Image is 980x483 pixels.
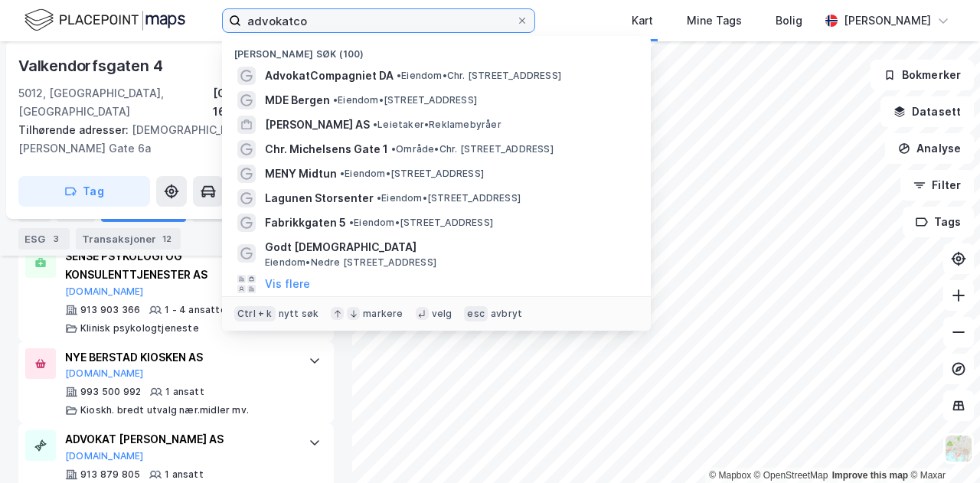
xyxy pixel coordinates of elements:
span: Chr. Michelsens Gate 1 [265,140,388,158]
iframe: Chat Widget [903,410,980,483]
span: • [377,192,381,204]
span: • [340,168,345,179]
div: Valkendorfsgaten 4 [18,54,165,78]
div: markere [363,308,403,320]
div: ESG [18,228,70,250]
span: Eiendom • [STREET_ADDRESS] [333,94,477,106]
span: Eiendom • [STREET_ADDRESS] [377,192,521,204]
div: Kart [632,11,653,30]
div: ADVOKAT [PERSON_NAME] AS [65,430,293,449]
span: AdvokatCompagniet DA [265,67,394,85]
div: Bolig [776,11,802,30]
span: Leietaker • Reklamebyråer [373,119,501,131]
span: • [397,70,401,81]
div: Klinisk psykologtjeneste [80,322,199,335]
span: Godt [DEMOGRAPHIC_DATA] [265,238,632,256]
div: 1 ansatt [165,386,204,398]
div: 913 879 805 [80,468,140,481]
span: Område • Chr. [STREET_ADDRESS] [391,143,554,155]
span: MDE Bergen [265,91,330,109]
button: [DOMAIN_NAME] [65,286,144,298]
span: Eiendom • [STREET_ADDRESS] [349,217,493,229]
div: [GEOGRAPHIC_DATA], 165/195 [213,84,334,121]
div: esc [464,306,488,321]
div: Kontrollprogram for chat [903,410,980,483]
div: velg [432,308,452,320]
span: [PERSON_NAME] AS [265,116,370,134]
div: 3 [48,231,64,246]
button: Vis flere [265,275,310,293]
div: Transaksjoner [76,228,181,250]
span: • [373,119,377,130]
span: Eiendom • Nedre [STREET_ADDRESS] [265,256,436,269]
span: MENY Midtun [265,165,337,183]
button: Tag [18,176,150,207]
span: • [391,143,396,155]
a: Mapbox [709,470,751,481]
div: [PERSON_NAME] søk (100) [222,36,651,64]
span: • [333,94,338,106]
div: 1 - 4 ansatte [165,304,227,316]
div: 5012, [GEOGRAPHIC_DATA], [GEOGRAPHIC_DATA] [18,84,213,121]
div: 1 ansatt [165,468,204,481]
button: [DOMAIN_NAME] [65,367,144,380]
div: 913 903 366 [80,304,140,316]
div: avbryt [491,308,522,320]
span: Fabrikkgaten 5 [265,214,346,232]
div: Ctrl + k [234,306,276,321]
div: [PERSON_NAME] [844,11,931,30]
input: Søk på adresse, matrikkel, gårdeiere, leietakere eller personer [241,9,516,32]
div: NYE BERSTAD KIOSKEN AS [65,348,293,367]
span: Lagunen Storsenter [265,189,374,207]
a: OpenStreetMap [754,470,828,481]
button: Tags [903,207,974,237]
button: Analyse [885,133,974,164]
button: Filter [900,170,974,201]
button: [DOMAIN_NAME] [65,450,144,462]
button: Datasett [880,96,974,127]
div: [DEMOGRAPHIC_DATA][PERSON_NAME] Gate 6a [18,121,322,158]
span: Eiendom • [STREET_ADDRESS] [340,168,484,180]
span: Tilhørende adresser: [18,123,132,136]
span: Eiendom • Chr. [STREET_ADDRESS] [397,70,561,82]
div: Mine Tags [687,11,742,30]
div: 12 [159,231,175,246]
a: Improve this map [832,470,908,481]
button: Bokmerker [871,60,974,90]
div: 993 500 992 [80,386,141,398]
div: nytt søk [279,308,319,320]
span: • [349,217,354,228]
img: logo.f888ab2527a4732fd821a326f86c7f29.svg [24,7,185,34]
div: SENSE PSYKOLOGI OG KONSULENTTJENESTER AS [65,247,293,284]
div: Kioskh. bredt utvalg nær.midler mv. [80,404,249,416]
